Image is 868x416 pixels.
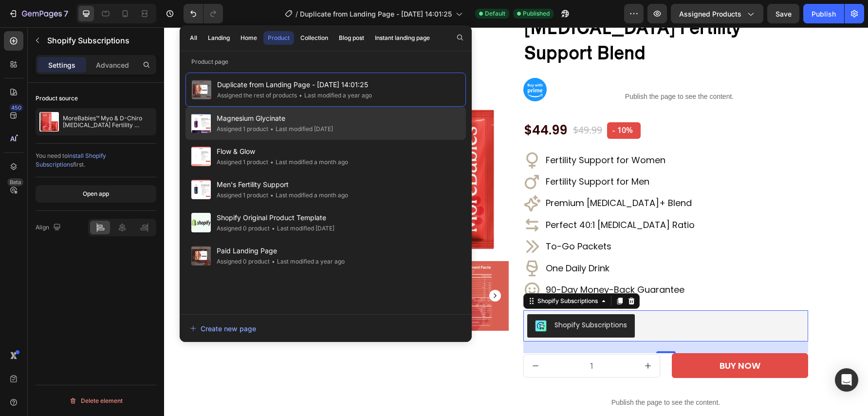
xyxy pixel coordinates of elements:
button: Instant landing page [370,31,434,45]
span: Paid Landing Page [217,245,345,257]
div: Create new page [190,323,256,334]
span: Duplicate from Landing Page - [DATE] 14:01:25 [300,9,452,19]
iframe: Design area [164,27,868,416]
p: To-Go Packets [382,211,531,227]
div: - [447,96,452,111]
div: All [190,34,197,42]
button: 7 [4,4,73,23]
div: 450 [9,104,23,112]
div: Assigned 0 product [217,224,270,233]
p: Premium [MEDICAL_DATA]+ Blend [382,168,531,184]
button: Save [767,4,799,23]
button: Assigned Products [671,4,763,23]
div: Last modified a month ago [268,190,348,200]
div: Last modified a month ago [268,157,348,167]
div: Last modified a year ago [270,257,345,266]
p: Fertility Support for Men [382,147,531,162]
span: • [272,258,275,265]
button: Shopify Subscriptions [363,287,471,310]
div: Undo/Redo [184,4,223,23]
div: Assigned the rest of products [217,91,297,100]
img: CIT03Z3k5IMDEAE=.png [371,293,383,304]
p: Product page [180,57,472,67]
div: Open app [83,189,109,198]
div: $49.99 [408,96,439,110]
button: BUY NOW [508,326,645,351]
div: Open Intercom Messenger [835,368,858,392]
span: install Shopify Subscriptions [36,152,106,168]
p: 90-Day Money-Back Guarantee [382,255,531,270]
p: Fertility Support for Women [382,125,531,141]
span: Assigned Products [679,9,741,19]
div: Assigned 1 product [217,157,268,167]
button: Landing [203,31,234,45]
p: One Daily Drink [382,233,531,249]
p: Settings [48,60,75,70]
p: Advanced [96,60,129,70]
img: gempages_504395895408690282-97fbde68-3e99-43e9-a709-e5cf2edd432b.svg [359,51,383,74]
div: Instant landing page [375,34,430,42]
span: / [295,9,298,19]
span: Shopify Original Product Template [217,212,334,224]
div: $44.99 [359,94,404,113]
button: Home [236,31,261,45]
button: Product [263,31,294,45]
span: • [299,92,302,99]
button: increment [472,327,496,350]
p: Publish the page to see the content. [359,370,644,380]
input: quantity [383,327,472,350]
span: • [270,125,274,132]
button: Collection [296,31,332,45]
button: All [185,31,202,45]
img: MoreBabies Myo-Inositol & D-Chiro Inositol Powder, Fertility Supplements for Women and Men, True ... [60,234,129,303]
p: 7 [64,8,68,19]
button: Delete element [36,393,156,409]
button: Blog post [334,31,369,45]
span: Default [485,9,505,18]
span: Magnesium Glycinate [217,113,333,124]
div: 10% [452,96,470,110]
span: Published [523,9,550,18]
div: Assigned 1 product [217,124,268,134]
button: Open app [36,185,156,203]
button: Publish [803,4,844,23]
div: Product source [36,94,78,103]
span: • [270,191,274,199]
div: Last modified a year ago [297,91,372,100]
span: • [272,225,275,232]
p: MoreBabies™ Myo & D-Chiro [MEDICAL_DATA] Fertility Support Blend [63,115,152,129]
div: Shopify Subscriptions [371,269,436,278]
span: Save [776,10,792,18]
span: Flow & Glow [217,146,348,157]
p: Publish the page to see the content. [387,64,644,75]
div: Product [268,34,290,42]
img: More Babies Myo & D-Chiro Inositol Powder with Folic Acid, NAC, CoQ10, Vitamin C, Vitamin D3, and... [132,234,202,303]
button: decrement [360,327,383,350]
span: Men's Fertility Support [217,179,348,190]
div: Shopify Subscriptions [390,293,463,303]
button: Carousel Next Arrow [325,263,337,274]
div: Last modified [DATE] [268,124,333,134]
div: Delete element [69,395,123,407]
div: Collection [300,34,328,42]
img: product feature img [39,112,59,132]
div: Landing [208,34,230,42]
p: Perfect 40:1 [MEDICAL_DATA] Ratio [382,190,531,206]
div: Home [240,34,257,42]
div: You need to first. [36,151,156,169]
div: BUY NOW [555,332,596,345]
div: Blog post [339,34,364,42]
div: Assigned 1 product [217,190,268,200]
div: Last modified [DATE] [270,224,334,233]
button: Create new page [189,319,462,338]
div: Assigned 0 product [217,257,270,266]
span: • [270,158,274,166]
span: Duplicate from Landing Page - [DATE] 14:01:25 [217,79,372,91]
div: Publish [812,9,836,19]
p: Shopify Subscriptions [47,35,152,46]
div: Align [36,221,63,234]
div: Beta [7,178,23,186]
